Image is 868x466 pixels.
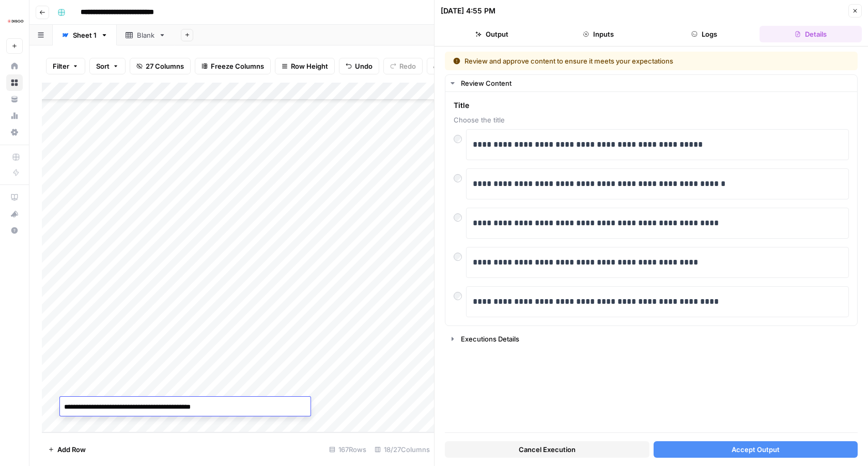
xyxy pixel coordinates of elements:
span: 27 Columns [146,61,184,71]
span: Cancel Execution [519,444,576,455]
span: Undo [355,61,373,71]
span: Title [454,100,849,111]
a: Settings [6,124,23,141]
button: Output [441,26,543,42]
div: Blank [137,30,154,40]
div: Review and approve content to ensure it meets your expectations [453,56,762,66]
button: Row Height [275,58,335,74]
button: Cancel Execution [445,441,649,458]
button: Accept Output [654,441,858,458]
span: Accept Output [732,444,780,455]
span: Choose the title [454,115,849,125]
button: 27 Columns [130,58,191,74]
button: Inputs [547,26,649,42]
button: Executions Details [445,331,857,347]
div: Sheet 1 [73,30,97,40]
div: Executions Details [461,334,851,344]
button: Redo [383,58,423,74]
button: Workspace: Disco [6,8,23,34]
div: Review Content [445,92,857,325]
span: Row Height [291,61,328,71]
div: Review Content [461,78,851,88]
a: AirOps Academy [6,189,23,206]
button: Review Content [445,75,857,91]
div: What's new? [7,206,22,222]
div: 18/27 Columns [370,441,434,458]
span: Add Row [57,444,86,455]
div: 167 Rows [325,441,370,458]
button: What's new? [6,206,23,222]
a: Blank [117,25,175,45]
a: Home [6,58,23,74]
button: Help + Support [6,222,23,239]
button: Sort [89,58,126,74]
button: Add Row [42,441,92,458]
span: Sort [96,61,110,71]
button: Filter [46,58,85,74]
button: Freeze Columns [195,58,271,74]
button: Logs [654,26,756,42]
button: Details [760,26,862,42]
button: Undo [339,58,379,74]
span: Freeze Columns [211,61,264,71]
img: Disco Logo [6,12,25,30]
span: Filter [53,61,69,71]
a: Your Data [6,91,23,107]
a: Usage [6,107,23,124]
a: Sheet 1 [53,25,117,45]
div: [DATE] 4:55 PM [441,6,495,16]
a: Browse [6,74,23,91]
span: Redo [399,61,416,71]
